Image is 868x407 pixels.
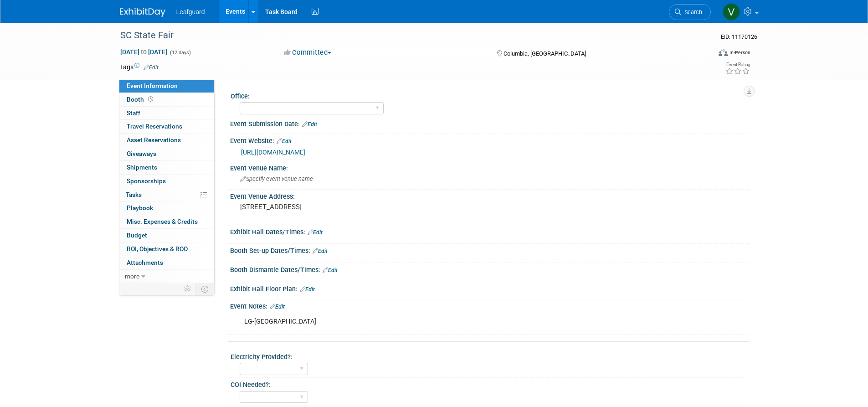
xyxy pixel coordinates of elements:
[657,47,751,61] div: Event Format
[127,245,188,252] span: ROI, Objectives & ROO
[241,149,305,156] a: [URL][DOMAIN_NAME]
[231,378,745,389] div: COI Needed?:
[119,229,214,242] a: Budget
[127,232,147,239] span: Budget
[119,93,214,106] a: Booth
[300,286,315,293] a: Edit
[729,49,750,56] div: In-Person
[230,282,749,294] div: Exhibit Hall Floor Plan:
[127,82,178,89] span: Event Information
[681,9,702,15] span: Search
[230,299,749,311] div: Event Notes:
[169,50,191,56] span: (12 days)
[117,27,697,44] div: SC State Fair
[119,175,214,188] a: Sponsorships
[230,161,749,173] div: Event Venue Name:
[503,50,586,57] span: Columbia, [GEOGRAPHIC_DATA]
[127,150,156,157] span: Giveaways
[725,62,750,67] div: Event Rating
[127,177,166,185] span: Sponsorships
[120,62,159,72] td: Tags
[230,244,749,256] div: Booth Set-up Dates/Times:
[127,164,157,171] span: Shipments
[119,188,214,201] a: Tasks
[119,147,214,160] a: Giveaways
[119,79,214,93] a: Event Information
[127,123,182,130] span: Travel Reservations
[119,134,214,147] a: Asset Reservations
[195,283,214,295] td: Toggle Event Tabs
[119,215,214,228] a: Misc. Expenses & Credits
[176,8,205,15] span: Leafguard
[119,120,214,133] a: Travel Reservations
[277,138,292,144] a: Edit
[119,242,214,256] a: ROI, Objectives & ROO
[127,218,198,225] span: Misc. Expenses & Credits
[719,49,728,56] img: Format-Inperson.png
[127,136,181,144] span: Asset Reservations
[126,191,142,198] span: Tasks
[669,4,711,20] a: Search
[323,267,338,273] a: Edit
[146,96,155,103] span: Booth not reserved yet
[231,350,745,361] div: Electricity Provided?:
[230,225,749,237] div: Exhibit Hall Dates/Times:
[302,121,317,128] a: Edit
[721,33,757,40] span: Event ID: 11170126
[240,203,436,211] pre: [STREET_ADDRESS]
[119,256,214,269] a: Attachments
[127,109,140,117] span: Staff
[144,64,159,71] a: Edit
[313,248,328,254] a: Edit
[119,161,214,174] a: Shipments
[240,175,313,182] span: Specify event venue name
[231,89,745,101] div: Office:
[230,190,749,201] div: Event Venue Address:
[238,313,648,331] div: LG-[GEOGRAPHIC_DATA]
[120,48,168,56] span: [DATE] [DATE]
[125,273,139,280] span: more
[180,283,196,295] td: Personalize Event Tab Strip
[119,107,214,120] a: Staff
[230,117,749,129] div: Event Submission Date:
[281,48,335,57] button: Committed
[119,270,214,283] a: more
[127,259,163,266] span: Attachments
[127,204,153,211] span: Playbook
[723,3,740,21] img: Victoria Eaton
[230,263,749,275] div: Booth Dismantle Dates/Times:
[230,134,749,146] div: Event Website:
[139,48,148,56] span: to
[270,304,285,310] a: Edit
[127,96,155,103] span: Booth
[308,229,323,236] a: Edit
[119,201,214,215] a: Playbook
[120,8,165,17] img: ExhibitDay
